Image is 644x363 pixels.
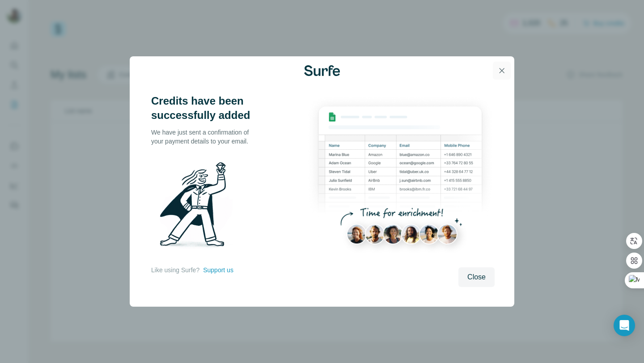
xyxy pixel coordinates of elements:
[151,128,258,146] p: We have just sent a confirmation of your payment details to your email.
[203,266,233,274] button: Support us
[46,53,69,59] div: Domaine
[151,266,199,274] p: Like using Surfe?
[151,156,244,257] img: Surfe Illustration - Man holding diamond
[14,23,21,30] img: website_grey.svg
[467,272,486,283] span: Close
[111,53,137,59] div: Mots-clés
[458,267,495,287] button: Close
[151,94,258,122] h3: Credits have been successfully added
[304,65,340,76] img: Surfe Logo
[25,14,44,21] div: v 4.0.25
[102,52,109,59] img: tab_keywords_by_traffic_grey.svg
[306,94,495,262] img: Enrichment Hub - Sheet Preview
[614,315,635,336] div: Open Intercom Messenger
[23,23,101,30] div: Domaine: [DOMAIN_NAME]
[14,14,21,21] img: logo_orange.svg
[36,52,43,59] img: tab_domain_overview_orange.svg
